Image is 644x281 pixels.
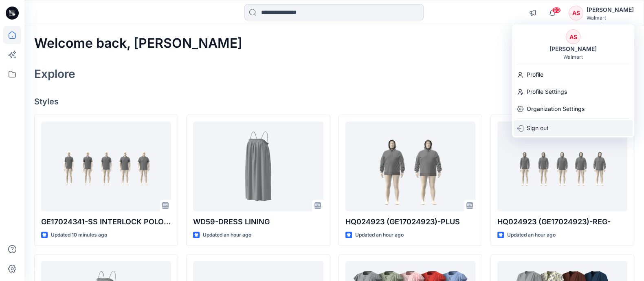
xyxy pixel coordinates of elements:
[587,15,634,21] div: Walmart
[34,67,75,80] h2: Explore
[497,216,627,228] p: HQ024923 (GE17024923)-REG-
[527,101,585,117] p: Organization Settings
[512,67,634,82] a: Profile
[563,54,583,60] div: Walmart
[512,84,634,100] a: Profile Settings
[193,122,323,211] a: WD59-DRESS LINING
[193,216,323,228] p: WD59-DRESS LINING
[203,231,251,239] p: Updated an hour ago
[355,231,404,239] p: Updated an hour ago
[34,36,242,51] h2: Welcome back, [PERSON_NAME]
[569,6,583,20] div: AS
[566,29,580,44] div: AS
[51,231,107,239] p: Updated 10 minutes ago
[497,122,627,211] a: HQ024923 (GE17024923)-REG-
[587,5,634,15] div: [PERSON_NAME]
[512,101,634,117] a: Organization Settings
[507,231,556,239] p: Updated an hour ago
[527,67,543,82] p: Profile
[34,97,634,106] h4: Styles
[527,120,549,136] p: Sign out
[552,7,561,13] span: 93
[545,44,602,54] div: [PERSON_NAME]
[345,216,475,228] p: HQ024923 (GE17024923)-PLUS
[41,122,171,211] a: GE17024341-SS INTERLOCK POLO-PP-REG
[345,122,475,211] a: HQ024923 (GE17024923)-PLUS
[41,216,171,228] p: GE17024341-SS INTERLOCK POLO-PP-REG
[527,84,567,100] p: Profile Settings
